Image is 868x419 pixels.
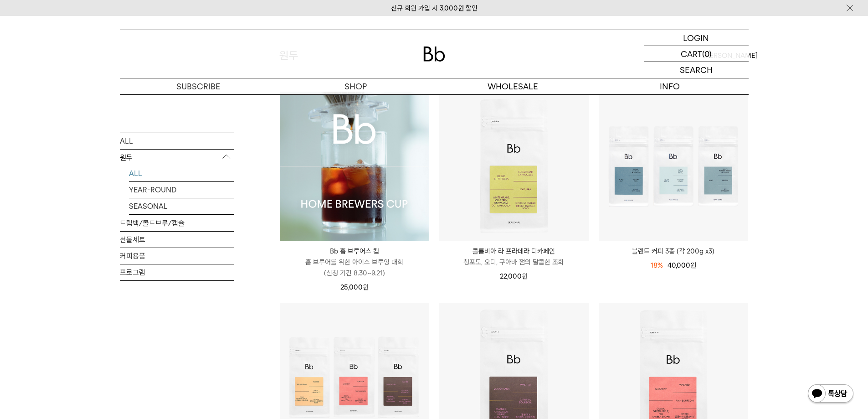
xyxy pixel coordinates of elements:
img: Bb 홈 브루어스 컵 [280,92,429,241]
p: WHOLESALE [434,78,591,94]
span: 원 [690,261,696,269]
p: 콜롬비아 라 프라데라 디카페인 [439,246,589,257]
a: 프로그램 [120,264,234,280]
p: 청포도, 오디, 구아바 잼의 달콤한 조화 [439,257,589,268]
p: CART [681,46,702,62]
a: Bb 홈 브루어스 컵 홈 브루어를 위한 아이스 브루잉 대회(신청 기간 8.30~9.21) [280,246,429,279]
div: 18% [651,260,663,271]
span: 25,000 [340,283,369,291]
span: 원 [522,272,528,280]
img: 카카오톡 채널 1:1 채팅 버튼 [807,383,854,405]
a: 드립백/콜드브루/캡슐 [120,215,234,231]
a: 블렌드 커피 3종 (각 200g x3) [599,246,748,257]
img: 로고 [423,47,445,62]
a: 콜롬비아 라 프라데라 디카페인 청포도, 오디, 구아바 잼의 달콤한 조화 [439,246,589,268]
img: 블렌드 커피 3종 (각 200g x3) [599,92,748,241]
p: (0) [702,46,712,62]
p: SEARCH [680,62,713,78]
a: SHOP [277,78,434,94]
a: SEASONAL [129,198,234,214]
a: 커피용품 [120,248,234,264]
p: Bb 홈 브루어스 컵 [280,246,429,257]
a: ALL [129,165,234,181]
a: YEAR-ROUND [129,181,234,197]
a: 선물세트 [120,231,234,247]
p: 홈 브루어를 위한 아이스 브루잉 대회 (신청 기간 8.30~9.21) [280,257,429,279]
p: 원두 [120,149,234,166]
span: 22,000 [500,272,528,280]
a: CART (0) [644,46,749,62]
a: 신규 회원 가입 시 3,000원 할인 [391,4,478,12]
span: 40,000 [668,261,696,269]
p: LOGIN [683,30,709,46]
a: SUBSCRIBE [120,78,277,94]
p: INFO [591,78,749,94]
a: LOGIN [644,30,749,46]
img: 콜롬비아 라 프라데라 디카페인 [439,92,589,241]
span: 원 [363,283,369,291]
a: ALL [120,133,234,149]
